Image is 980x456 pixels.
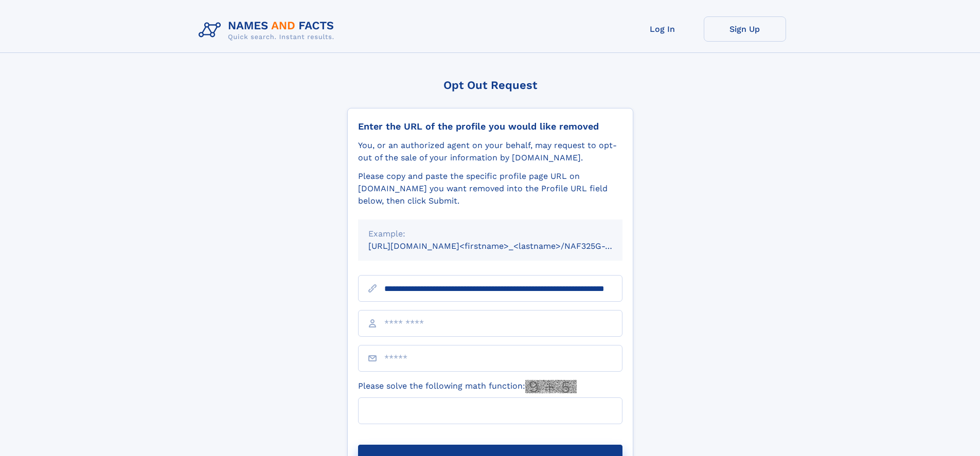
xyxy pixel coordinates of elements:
label: Please solve the following math function: [358,380,577,393]
div: Opt Out Request [347,79,633,92]
div: Example: [368,228,612,240]
a: Sign Up [704,16,786,42]
div: You, or an authorized agent on your behalf, may request to opt-out of the sale of your informatio... [358,139,622,164]
small: [URL][DOMAIN_NAME]<firstname>_<lastname>/NAF325G-xxxxxxxx [368,241,642,251]
img: Logo Names and Facts [194,16,343,44]
div: Enter the URL of the profile you would like removed [358,121,622,132]
a: Log In [621,16,704,42]
div: Please copy and paste the specific profile page URL on [DOMAIN_NAME] you want removed into the Pr... [358,170,622,207]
